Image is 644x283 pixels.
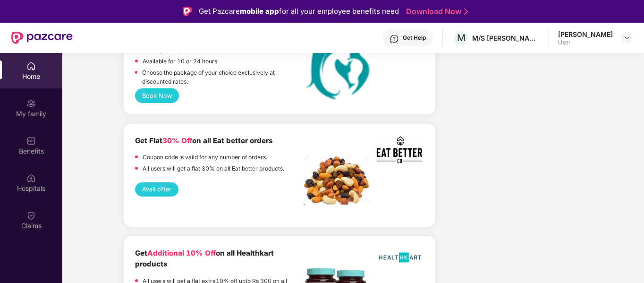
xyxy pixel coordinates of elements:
[304,26,370,100] img: MaternityCare.png
[135,88,179,103] button: Book Now
[26,173,36,183] img: svg+xml;base64,PHN2ZyBpZD0iSG9zcGl0YWxzIiB4bWxucz0iaHR0cDovL3d3dy53My5vcmcvMjAwMC9zdmciIHdpZHRoPS...
[403,34,426,42] div: Get Help
[406,7,465,17] a: Download Now
[26,99,36,108] img: svg+xml;base64,PHN2ZyB3aWR0aD0iMjAiIGhlaWdodD0iMjAiIHZpZXdCb3g9IjAgMCAyMCAyMCIgZmlsbD0ibm9uZSIgeG...
[135,182,178,197] button: Avail offer
[142,68,304,86] p: Choose the package of your choice exclusively at discounted rates.
[199,6,399,17] div: Get Pazcare for all your employee benefits need
[558,30,613,39] div: [PERSON_NAME]
[240,7,279,16] strong: mobile app
[464,7,468,17] img: Stroke
[162,136,192,145] span: 30% Off
[376,248,424,267] img: HealthKart-Logo-702x526.png
[26,61,36,71] img: svg+xml;base64,PHN2ZyBpZD0iSG9tZSIgeG1sbnM9Imh0dHA6Ly93d3cudzMub3JnLzIwMDAvc3ZnIiB3aWR0aD0iMjAiIG...
[304,154,370,205] img: Screenshot%202022-11-18%20at%2012.32.13%20PM.png
[11,32,73,44] img: New Pazcare Logo
[135,249,274,269] b: Get on all Healthkart products
[147,249,216,257] span: Additional 10% Off
[26,136,36,146] img: svg+xml;base64,PHN2ZyBpZD0iQmVuZWZpdHMiIHhtbG5zPSJodHRwOi8vd3d3LnczLm9yZy8yMDAwL3N2ZyIgd2lkdGg9Ij...
[143,164,284,173] p: All users will get a flat 30% on all Eat better products.
[376,135,424,165] img: Screenshot%202022-11-17%20at%202.10.19%20PM.png
[135,136,273,145] b: Get Flat on all Eat better orders
[183,7,192,16] img: Logo
[26,211,36,220] img: svg+xml;base64,PHN2ZyBpZD0iQ2xhaW0iIHhtbG5zPSJodHRwOi8vd3d3LnczLm9yZy8yMDAwL3N2ZyIgd2lkdGg9IjIwIi...
[143,57,219,66] p: Available for 10 or 24 hours.
[623,34,631,42] img: svg+xml;base64,PHN2ZyBpZD0iRHJvcGRvd24tMzJ4MzIiIHhtbG5zPSJodHRwOi8vd3d3LnczLm9yZy8yMDAwL3N2ZyIgd2...
[390,34,399,43] img: svg+xml;base64,PHN2ZyBpZD0iSGVscC0zMngzMiIgeG1sbnM9Imh0dHA6Ly93d3cudzMub3JnLzIwMDAvc3ZnIiB3aWR0aD...
[143,153,267,162] p: Coupon code is vaild for any number of orders.
[558,39,613,46] div: User
[457,32,466,43] span: M
[472,34,538,43] div: M/S [PERSON_NAME] Circle([GEOGRAPHIC_DATA]) PVT LTD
